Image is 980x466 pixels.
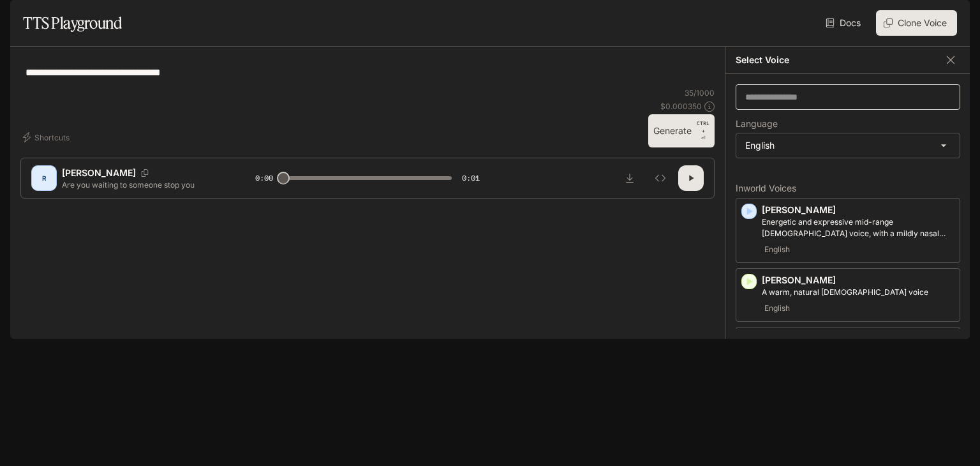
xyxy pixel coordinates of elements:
[762,204,954,216] p: [PERSON_NAME]
[34,168,54,188] div: R
[10,6,33,29] button: open drawer
[762,216,954,239] p: Energetic and expressive mid-range male voice, with a mildly nasal quality
[762,242,792,257] span: English
[697,119,709,142] p: ⏎
[685,87,715,98] p: 35 / 1000
[660,101,702,112] p: $ 0.000350
[648,165,673,191] button: Inspect
[23,10,122,36] h1: TTS Playground
[62,179,225,190] p: Are you waiting to someone stop you
[736,133,960,158] div: English
[876,10,957,36] button: Clone Voice
[762,287,954,298] p: A warm, natural female voice
[736,184,960,193] p: Inworld Voices
[648,114,715,147] button: GenerateCTRL +⏎
[762,274,954,287] p: [PERSON_NAME]
[20,127,75,147] button: Shortcuts
[697,119,709,135] p: CTRL +
[823,10,866,36] a: Docs
[462,172,480,184] span: 0:01
[136,169,154,177] button: Copy Voice ID
[617,165,642,191] button: Download audio
[762,301,792,316] span: English
[62,167,136,179] p: [PERSON_NAME]
[255,172,273,184] span: 0:00
[736,119,778,128] p: Language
